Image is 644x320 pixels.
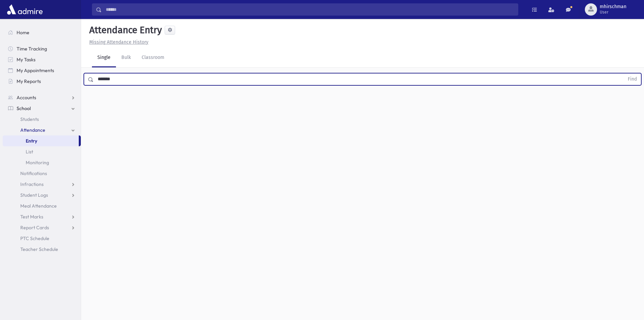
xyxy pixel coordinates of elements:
span: List [26,149,33,155]
a: Home [3,27,81,38]
a: My Appointments [3,65,81,76]
span: Home [17,29,29,36]
u: Missing Attendance History [89,39,148,45]
a: PTC Schedule [3,233,81,244]
a: Accounts [3,92,81,103]
span: Meal Attendance [20,203,57,209]
a: Student Logs [3,190,81,200]
span: Test Marks [20,214,43,220]
a: Report Cards [3,222,81,233]
span: mhirschman [600,4,626,9]
span: My Tasks [17,57,35,63]
a: Notifications [3,168,81,179]
span: Student Logs [20,192,48,198]
a: School [3,103,81,114]
span: Teacher Schedule [20,246,58,252]
a: Bulk [116,48,136,67]
span: Notifications [20,170,47,176]
button: Find [624,73,641,85]
img: AdmirePro [5,3,44,16]
a: Monitoring [3,157,81,168]
span: Time Tracking [17,46,47,52]
span: Accounts [17,94,36,101]
a: Test Marks [3,211,81,222]
span: Entry [26,138,37,144]
a: Single [92,48,116,67]
span: Report Cards [20,225,49,231]
a: Entry [3,135,79,146]
h5: Attendance Entry [87,24,162,36]
a: Attendance [3,125,81,135]
a: Time Tracking [3,43,81,54]
a: Teacher Schedule [3,244,81,255]
span: PTC Schedule [20,235,49,241]
a: Students [3,114,81,125]
a: Classroom [136,48,170,67]
a: Meal Attendance [3,200,81,211]
span: My Appointments [17,67,54,73]
span: User [600,9,626,15]
a: My Tasks [3,54,81,65]
span: My Reports [17,78,41,84]
span: School [17,105,31,111]
a: Infractions [3,179,81,190]
span: Monitoring [26,159,49,166]
a: List [3,146,81,157]
span: Infractions [20,181,44,187]
a: My Reports [3,76,81,87]
a: Missing Attendance History [87,39,148,45]
span: Attendance [20,127,45,133]
span: Students [20,116,39,122]
input: Search [102,3,518,16]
